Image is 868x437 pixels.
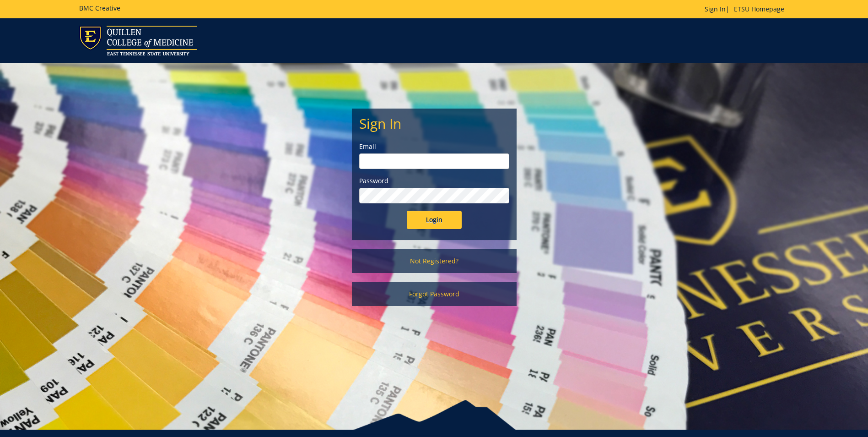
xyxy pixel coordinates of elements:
[352,249,517,273] a: Not Registered?
[79,26,197,55] img: ETSU logo
[79,5,120,11] h5: BMC Creative
[359,142,509,151] label: Email
[407,211,462,229] input: Login
[705,5,726,13] a: Sign In
[359,176,509,186] label: Password
[729,5,789,13] a: ETSU Homepage
[705,5,789,14] p: |
[352,282,517,306] a: Forgot Password
[359,116,509,131] h2: Sign In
